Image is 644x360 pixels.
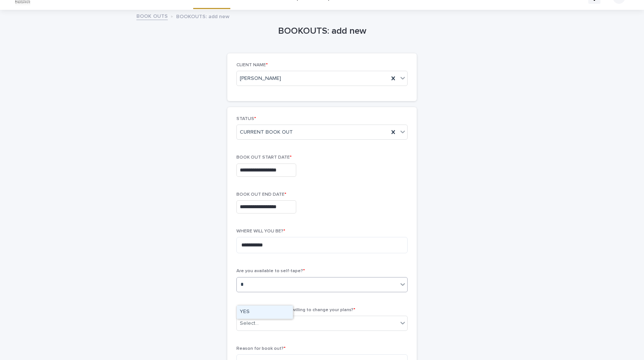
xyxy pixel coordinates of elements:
span: [PERSON_NAME] [240,75,281,83]
span: BOOK OUT END DATE [236,192,286,197]
h1: BOOKOUTS: add new [227,26,417,37]
a: BOOK OUTS [136,11,168,20]
span: If you book a job, are you willing to change your plans? [236,308,355,312]
span: STATUS [236,117,256,121]
span: CURRENT BOOK OUT [240,128,293,136]
span: WHERE WILL YOU BE? [236,229,285,234]
span: Reason for book out? [236,346,286,351]
div: YES [237,305,293,319]
span: Are you available to self-tape? [236,269,305,273]
div: Select... [240,319,259,327]
p: BOOKOUTS: add new [176,12,230,20]
span: CLIENT NAME [236,63,268,67]
span: BOOK OUT START DATE [236,155,292,160]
